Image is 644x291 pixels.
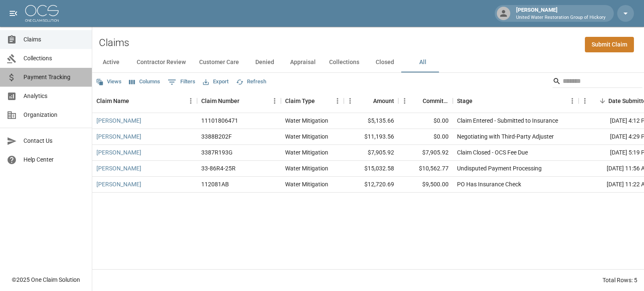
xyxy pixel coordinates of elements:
div: $0.00 [398,129,453,145]
div: Search [553,75,642,90]
a: [PERSON_NAME] [96,116,141,125]
button: Menu [398,95,411,107]
button: Views [94,75,124,88]
button: Sort [315,95,327,107]
div: Claim Type [281,89,344,113]
button: Sort [597,95,608,107]
button: Contractor Review [130,52,192,72]
a: Submit Claim [585,37,634,52]
span: Organization [23,111,85,119]
button: Collections [322,52,366,72]
button: Sort [361,95,373,107]
div: [PERSON_NAME] [513,6,609,21]
button: Export [201,75,231,88]
div: Amount [344,89,398,113]
a: [PERSON_NAME] [96,164,141,173]
div: $0.00 [398,113,453,129]
div: © 2025 One Claim Solution [12,276,80,284]
img: ocs-logo-white-transparent.png [25,5,59,22]
span: Contact Us [23,136,85,145]
span: Help Center [23,155,85,164]
span: Collections [23,54,85,63]
button: All [404,52,441,72]
div: 11101806471 [201,116,238,125]
div: 112081AB [201,180,229,188]
div: Negotiating with Third-Party Adjuster [457,132,554,141]
button: open drawer [5,5,22,22]
button: Menu [184,95,197,107]
div: PO Has Insurance Check [457,180,521,188]
div: $11,193.56 [344,129,398,145]
div: Stage [453,89,579,113]
div: Amount [373,89,394,113]
button: Appraisal [283,52,322,72]
button: Sort [239,95,251,107]
div: Water Mitigation [285,164,328,173]
div: Undisputed Payment Processing [457,164,542,173]
div: Claim Name [96,89,129,113]
span: Claims [23,35,85,44]
div: $7,905.92 [398,145,453,161]
div: Claim Name [92,89,197,113]
button: Sort [473,95,484,107]
div: Water Mitigation [285,148,328,157]
span: Payment Tracking [23,73,85,82]
div: Water Mitigation [285,116,328,125]
button: Closed [366,52,404,72]
div: $7,905.92 [344,145,398,161]
div: $9,500.00 [398,177,453,193]
a: [PERSON_NAME] [96,148,141,157]
button: Menu [566,95,579,107]
div: 33-86R4-25R [201,164,236,173]
button: Refresh [234,75,268,88]
div: $12,720.69 [344,177,398,193]
h2: Claims [99,37,129,49]
div: $15,032.58 [344,161,398,177]
div: $5,135.66 [344,113,398,129]
div: Total Rows: 5 [602,276,637,284]
button: Menu [331,95,344,107]
div: Committed Amount [398,89,453,113]
div: Claim Entered - Submitted to Insurance [457,116,558,125]
button: Active [92,52,130,72]
a: [PERSON_NAME] [96,180,141,188]
div: Claim Closed - OCS Fee Due [457,148,528,157]
button: Customer Care [192,52,246,72]
button: Menu [344,95,356,107]
div: $10,562.77 [398,161,453,177]
button: Menu [268,95,281,107]
button: Sort [129,95,141,107]
button: Select columns [127,75,162,88]
p: United Water Restoration Group of Hickory [516,14,605,21]
button: Sort [411,95,423,107]
div: Stage [457,89,473,113]
div: 3388B202F [201,132,232,141]
div: 3387R193G [201,148,233,157]
div: Claim Number [201,89,239,113]
button: Show filters [166,75,197,89]
div: Claim Number [197,89,281,113]
div: Water Mitigation [285,132,328,141]
button: Menu [579,95,591,107]
span: Analytics [23,92,85,100]
div: Committed Amount [423,89,449,113]
div: Water Mitigation [285,180,328,188]
div: dynamic tabs [92,52,644,72]
a: [PERSON_NAME] [96,132,141,141]
div: Claim Type [285,89,315,113]
button: Denied [246,52,283,72]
